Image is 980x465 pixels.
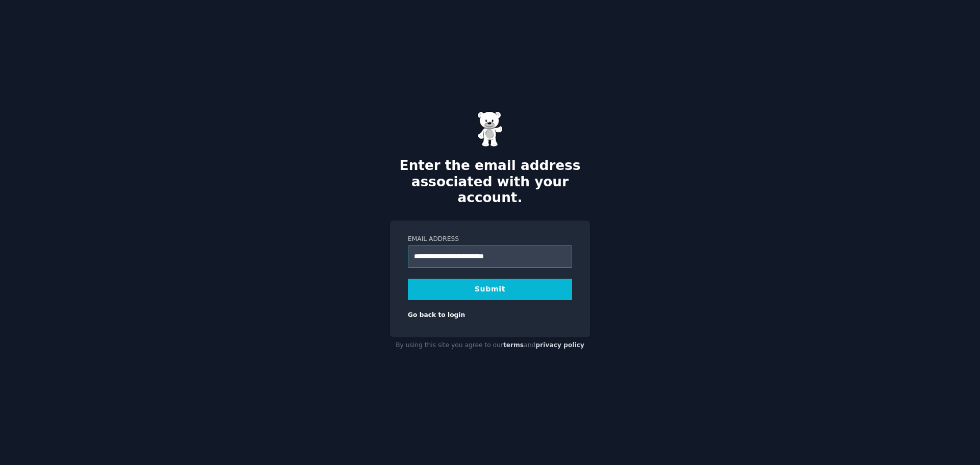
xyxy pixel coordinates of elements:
[503,341,524,349] a: terms
[408,311,465,319] a: Go back to login
[390,337,590,354] div: By using this site you agree to our and
[390,158,590,206] h2: Enter the email address associated with your account.
[535,341,584,349] a: privacy policy
[408,279,572,300] button: Submit
[477,111,503,147] img: Gummy Bear
[408,235,572,244] label: Email Address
